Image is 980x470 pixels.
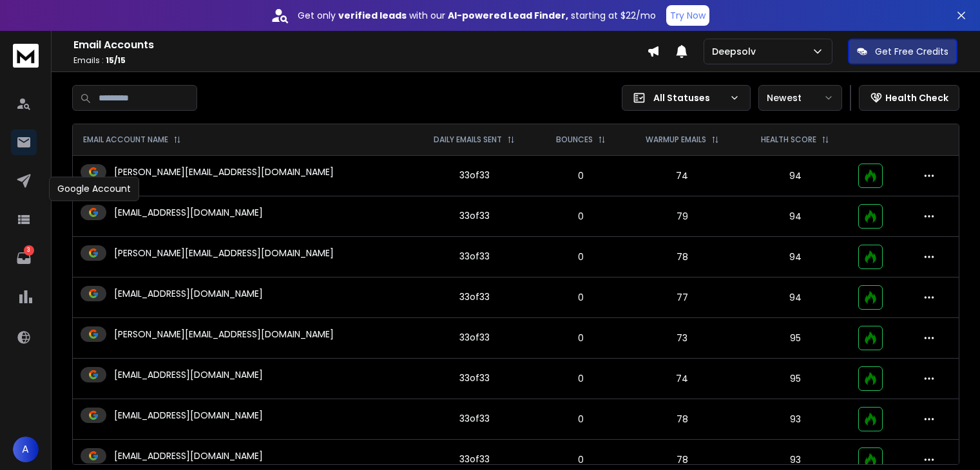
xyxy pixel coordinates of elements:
[740,155,850,196] td: 94
[653,91,724,104] p: All Statuses
[758,85,842,111] button: Newest
[875,45,948,58] p: Get Free Credits
[556,135,593,145] p: BOUNCES
[545,372,617,385] p: 0
[712,45,761,58] p: Deepsolv
[434,135,502,145] p: DAILY EMAILS SENT
[848,39,957,64] button: Get Free Credits
[24,245,34,256] p: 3
[666,5,709,26] button: Try Now
[624,399,741,439] td: 78
[740,358,850,399] td: 95
[624,196,741,236] td: 79
[545,169,617,182] p: 0
[545,453,617,466] p: 0
[624,236,741,277] td: 78
[73,37,647,53] h1: Email Accounts
[114,328,334,341] p: [PERSON_NAME][EMAIL_ADDRESS][DOMAIN_NAME]
[885,91,948,104] p: Health Check
[545,210,617,223] p: 0
[13,437,39,462] button: A
[624,155,741,196] td: 74
[740,236,850,277] td: 94
[545,332,617,344] p: 0
[448,9,568,22] strong: AI-powered Lead Finder,
[114,368,263,381] p: [EMAIL_ADDRESS][DOMAIN_NAME]
[114,165,334,178] p: [PERSON_NAME][EMAIL_ADDRESS][DOMAIN_NAME]
[459,209,490,222] div: 33 of 33
[114,449,263,462] p: [EMAIL_ADDRESS][DOMAIN_NAME]
[338,9,407,22] strong: verified leads
[83,135,181,145] div: EMAIL ACCOUNT NAME
[49,176,139,201] div: Google Account
[459,331,490,344] div: 33 of 33
[114,206,263,219] p: [EMAIL_ADDRESS][DOMAIN_NAME]
[459,453,490,465] div: 33 of 33
[646,135,706,145] p: WARMUP EMAILS
[459,371,490,384] div: 33 of 33
[740,399,850,439] td: 93
[624,358,741,399] td: 74
[459,169,490,182] div: 33 of 33
[545,291,617,304] p: 0
[73,55,647,66] p: Emails :
[13,44,39,68] img: logo
[114,247,334,259] p: [PERSON_NAME][EMAIL_ADDRESS][DOMAIN_NAME]
[459,290,490,303] div: 33 of 33
[11,245,37,271] a: 3
[624,317,741,358] td: 73
[298,9,656,22] p: Get only with our starting at $22/mo
[670,9,706,22] p: Try Now
[761,135,816,145] p: HEALTH SCORE
[545,250,617,263] p: 0
[740,317,850,358] td: 95
[114,287,263,300] p: [EMAIL_ADDRESS][DOMAIN_NAME]
[106,55,126,66] span: 15 / 15
[740,277,850,317] td: 94
[740,196,850,236] td: 94
[459,250,490,263] div: 33 of 33
[624,277,741,317] td: 77
[859,85,959,111] button: Health Check
[545,413,617,426] p: 0
[459,412,490,425] div: 33 of 33
[114,409,263,422] p: [EMAIL_ADDRESS][DOMAIN_NAME]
